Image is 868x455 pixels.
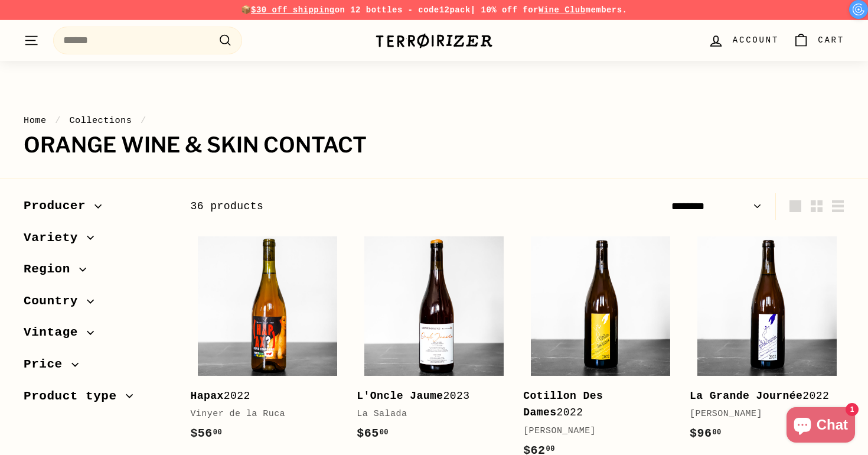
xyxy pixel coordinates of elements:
span: / [52,115,64,126]
a: Home [24,115,47,126]
b: Cotillon Des Dames [523,390,603,419]
div: 2022 [523,388,666,422]
b: L'Oncle Jaume [357,390,443,402]
a: Account [701,23,786,58]
a: Wine Club [539,5,586,15]
div: 2022 [690,388,833,405]
span: $96 [690,427,722,440]
span: $56 [190,427,222,440]
div: 36 products [190,198,517,215]
sup: 00 [213,428,222,437]
a: Cart [786,23,851,58]
h1: Orange wine & Skin contact [24,134,844,157]
span: Country [24,291,87,311]
sup: 00 [712,428,721,437]
div: [PERSON_NAME] [690,407,833,421]
span: $30 off shipping [251,5,335,15]
button: Variety [24,225,171,257]
span: Producer [24,196,94,216]
button: Product type [24,383,171,415]
div: 2023 [357,388,500,405]
span: Product type [24,386,126,407]
button: Country [24,288,171,320]
sup: 00 [380,428,389,437]
span: Account [733,34,779,47]
span: Price [24,355,71,375]
span: Region [24,259,79,279]
inbox-online-store-chat: Shopify online store chat [783,407,859,446]
b: Hapax [190,390,223,402]
div: [PERSON_NAME] [523,424,666,438]
div: Vinyer de la Ruca [190,407,333,421]
button: Price [24,352,171,383]
button: Producer [24,193,171,225]
nav: breadcrumbs [24,113,844,128]
p: 📦 on 12 bottles - code | 10% off for members. [24,4,844,17]
div: 2022 [190,388,333,405]
b: La Grande Journée [690,390,802,402]
span: Variety [24,228,87,248]
sup: 00 [546,445,555,453]
button: Region [24,256,171,288]
span: Vintage [24,323,87,343]
button: Vintage [24,320,171,352]
a: Collections [69,115,132,126]
span: / [138,115,149,126]
span: $65 [357,427,389,440]
div: La Salada [357,407,500,421]
strong: 12pack [439,5,471,15]
span: Cart [818,34,844,47]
